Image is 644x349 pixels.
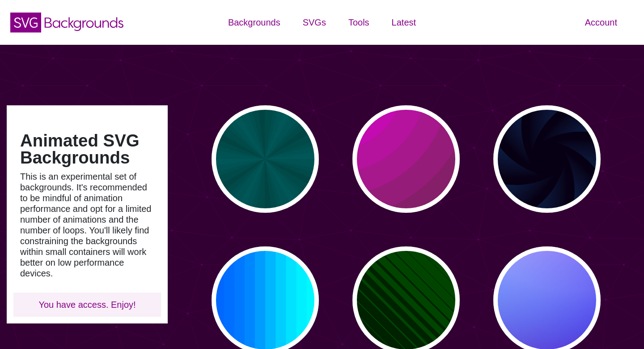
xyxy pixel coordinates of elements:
p: You have access. Enjoy! [20,299,154,310]
a: Tools [337,9,381,36]
p: This is an experimental set of backgrounds. It's recommended to be mindful of animation performan... [20,171,154,279]
button: green rave light effect animated background [212,105,319,213]
a: Latest [381,9,427,36]
button: aperture style background animated to open [493,105,601,213]
h1: Animated SVG Backgrounds [20,132,154,167]
a: SVGs [292,9,337,36]
a: Backgrounds [217,9,292,36]
button: pink circles in circles pulsating background [352,105,460,213]
a: Account [574,9,628,36]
